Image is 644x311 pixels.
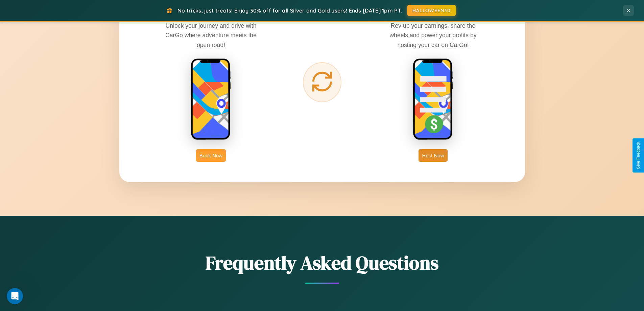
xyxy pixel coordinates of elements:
h2: Frequently Asked Questions [119,250,525,276]
button: HALLOWEEN30 [407,5,456,16]
iframe: Intercom live chat [7,288,23,304]
p: Unlock your journey and drive with CarGo where adventure meets the open road! [160,21,262,49]
p: Rev up your earnings, share the wheels and power your profits by hosting your car on CarGo! [382,21,484,49]
div: Give Feedback [636,142,641,169]
span: No tricks, just treats! Enjoy 30% off for all Silver and Gold users! Ends [DATE] 1pm PT. [177,7,402,14]
button: Host Now [419,149,447,162]
img: host phone [413,58,453,141]
button: Book Now [196,149,226,162]
img: rent phone [191,58,231,141]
